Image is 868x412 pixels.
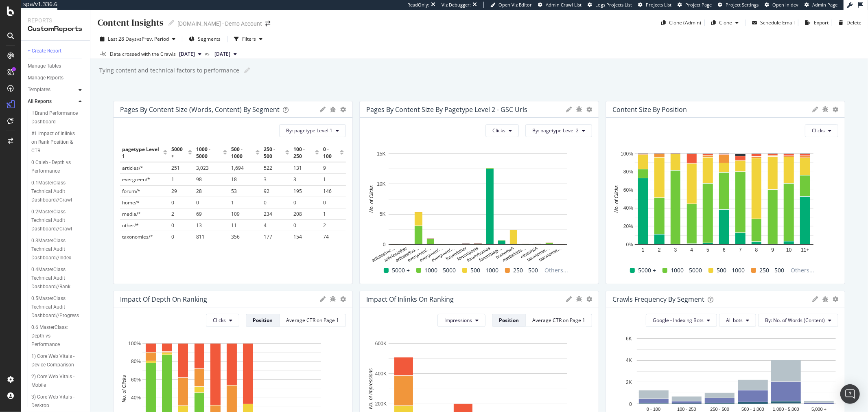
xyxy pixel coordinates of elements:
span: 146 [323,188,332,195]
div: gear [340,107,346,112]
div: Impact of Depth on Ranking [120,295,207,303]
span: 1 [231,199,234,206]
a: Projects List [638,2,671,8]
a: 0.3MasterClass Technical Audit Dashboard//Index [31,237,84,262]
span: 74 [323,233,329,240]
div: bug [330,296,336,302]
div: Open Intercom Messenger [840,384,860,404]
text: 2K [626,379,632,385]
div: bug [822,106,829,112]
div: bug [576,106,582,112]
span: 208 [293,210,302,217]
text: 9 [772,247,774,253]
text: 3 [674,247,677,253]
span: 2025 Aug. 18th [179,50,195,58]
div: 1) Core Web Vitals - Device Comparison [31,352,80,369]
div: Pages By Content Size (Words, Content) by SegmentgeargearBy: pagetype Level 1pagetype Level 15000... [113,101,353,284]
span: 500 - 1000 [717,265,745,275]
span: 1 [323,176,326,183]
div: 0.4MasterClass Technical Audit Dashboard//Rank [31,265,81,291]
text: 100% [621,151,633,157]
text: 15K [377,151,385,157]
span: 154 [293,233,302,240]
text: 10 [786,247,792,253]
a: Manage Reports [28,74,84,82]
button: By: pagetype Level 1 [279,124,346,137]
text: 60% [623,187,633,193]
button: Schedule Email [749,16,795,29]
div: Manage Reports [28,74,63,82]
text: 1 [642,247,645,253]
button: Segments [186,33,224,46]
text: No. of Impressions [368,368,374,409]
div: 0 - 100 [323,146,338,160]
span: 3 [293,176,296,183]
button: Clicks [206,314,239,327]
div: !! Brand Performance Dashboard [31,109,79,126]
text: 250 - 500 [711,407,729,412]
span: vs Prev. Period [137,35,169,42]
span: 0 [264,199,267,206]
text: forum/homes [466,245,491,263]
button: Google - Indexing Bots [646,314,717,327]
a: Admin Crawl List [538,2,582,8]
span: 11 [231,222,237,229]
div: 1000 - 5000 [196,146,221,160]
span: 13 [196,222,202,229]
text: 400K [375,371,387,377]
div: 0.1MasterClass Technical Audit Dashboard//Crawl [31,179,81,204]
button: Filters [231,33,266,46]
span: 69 [196,210,202,217]
i: Edit report name [244,68,250,73]
a: Templates [28,85,76,94]
span: Project Page [685,2,712,8]
a: 3) Core Web Vitals - Desktop [31,393,84,410]
span: 811 [196,233,205,240]
div: pagetype Level 1 [122,146,161,160]
span: Last 28 Days [108,35,137,42]
text: 60% [131,377,141,383]
span: 0 [293,222,296,229]
button: By: No. of Words (Content) [758,314,838,327]
span: 234 [264,210,272,217]
span: 522 [264,164,272,171]
div: 0 Caleb - Depth vs Performance [31,158,79,175]
span: forum/* [122,188,140,195]
div: bug [330,107,336,112]
span: Impressions [444,317,472,324]
span: All bots [726,317,743,324]
a: #1 Impact of Inlinks on Rank Position & CTR [31,129,84,155]
span: 29 [171,188,177,195]
span: By: pagetype Level 1 [286,127,332,134]
button: Clone (Admin) [658,16,701,29]
a: 2) Core Web Vitals - Mobile [31,373,84,390]
span: 356 [231,233,240,240]
div: #1 Impact of Inlinks on Rank Position & CTR [31,129,80,155]
span: 251 [171,164,180,171]
text: 11+ [801,247,809,253]
span: Clicks [812,127,825,134]
button: Export [802,16,829,29]
div: Pages By Content Size (Words, Content) by Segment [120,105,280,114]
svg: A chart. [366,149,590,263]
svg: A chart. [612,149,836,263]
button: Average CTR on Page 1 [280,314,346,327]
span: Segments [198,35,221,42]
text: 0 - 100 [647,407,660,412]
span: 1000 - 5000 [671,265,702,275]
span: Project Settings [726,2,759,8]
span: 98 [196,176,202,183]
div: Content Insights [97,16,164,29]
span: taxonomies/* [122,233,153,240]
text: 1,000 - 5,000 [773,407,799,412]
a: 0.1MasterClass Technical Audit Dashboard//Crawl [31,179,84,204]
span: 0 [171,233,174,240]
span: Admin Crawl List [546,2,582,8]
a: 0.2MasterClass Technical Audit Dashboard//Crawl [31,208,84,233]
div: CustomReports [28,24,83,34]
button: Clicks [485,124,519,137]
text: articles/other [383,245,408,263]
text: 5 [706,247,709,253]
